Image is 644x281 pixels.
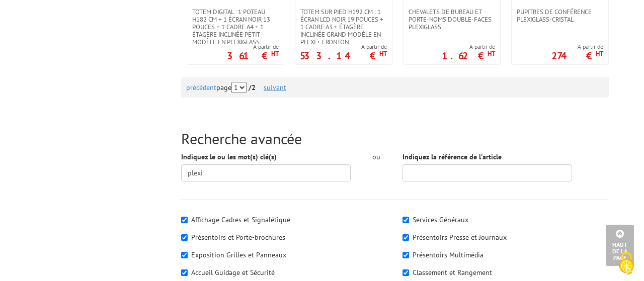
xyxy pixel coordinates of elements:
label: Présentoirs Multimédia [413,250,484,259]
p: 274 € [551,53,603,59]
input: Accueil Guidage et Sécurité [181,269,188,276]
label: Exposition Grilles et Panneaux [191,250,286,259]
strong: / [249,83,262,92]
span: A partir de [227,43,279,51]
a: Haut de la page [606,225,634,266]
sup: HT [488,49,495,58]
p: 533.14 € [300,53,387,59]
input: Affichage Cadres et Signalétique [181,217,188,223]
sup: HT [271,49,279,58]
h2: Recherche avancée [181,130,609,147]
input: Services Généraux [403,217,409,223]
span: Totem digital : 1 poteau H182 cm + 1 écran noir 13 pouces + 1 cadre a4 + 1 étagère inclinée petit... [192,8,279,46]
span: Pupitres de conférence plexiglass-cristal [517,8,603,23]
label: Présentoirs Presse et Journaux [413,233,507,242]
label: Affichage Cadres et Signalétique [191,215,290,224]
label: Présentoirs et Porte-brochures [191,233,285,242]
sup: HT [379,49,387,58]
p: 1.62 € [442,53,495,59]
input: Exposition Grilles et Panneaux [181,252,188,258]
span: A partir de [300,43,387,51]
label: Indiquez le ou les mot(s) clé(s) [181,152,277,162]
a: Totem sur pied H192 cm : 1 écran LCD noir 19 pouces + 1 cadre A3 + étagère inclinée Grand modèle ... [295,8,392,46]
div: page [186,77,604,98]
label: Services Généraux [413,215,468,224]
button: Cookies (fenêtre modale) [609,247,644,281]
span: A partir de [551,43,603,51]
label: Classement et Rangement [413,268,492,277]
a: Pupitres de conférence plexiglass-cristal [512,8,608,23]
a: suivant [264,83,286,92]
label: Indiquez la référence de l'article [403,152,502,162]
span: Chevalets de bureau et porte-noms double-faces plexiglass [409,8,495,31]
img: Cookies (fenêtre modale) [614,251,639,276]
sup: HT [596,49,603,58]
label: Accueil Guidage et Sécurité [191,268,275,277]
a: Totem digital : 1 poteau H182 cm + 1 écran noir 13 pouces + 1 cadre a4 + 1 étagère inclinée petit... [187,8,284,46]
input: Présentoirs Presse et Journaux [403,234,409,241]
span: Totem sur pied H192 cm : 1 écran LCD noir 19 pouces + 1 cadre A3 + étagère inclinée Grand modèle ... [300,8,387,46]
div: ou [366,152,387,162]
input: Classement et Rangement [403,269,409,276]
span: A partir de [442,43,495,51]
a: Chevalets de bureau et porte-noms double-faces plexiglass [404,8,500,31]
input: Présentoirs et Porte-brochures [181,234,188,241]
input: Présentoirs Multimédia [403,252,409,258]
p: 361 € [227,53,279,59]
a: précédent [186,83,216,92]
span: 2 [252,83,256,92]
